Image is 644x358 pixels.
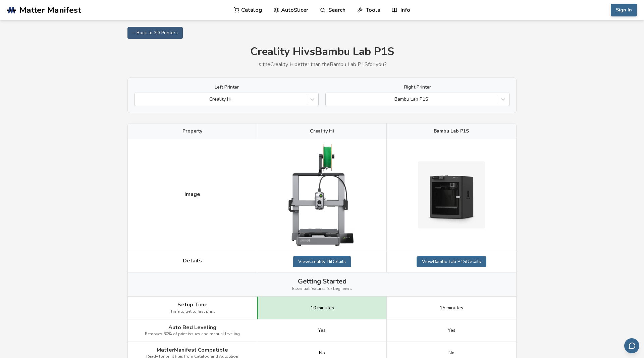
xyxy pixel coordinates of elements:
a: ViewBambu Lab P1SDetails [417,256,486,267]
button: Sign In [611,4,637,16]
a: ViewCreality HiDetails [293,256,351,267]
h1: Creality Hi vs Bambu Lab P1S [127,46,517,58]
span: Details [183,258,202,264]
img: Bambu Lab P1S [418,161,485,228]
button: Send feedback via email [624,338,639,353]
span: Creality Hi [310,129,334,134]
span: Getting Started [298,277,346,285]
p: Is the Creality Hi better than the Bambu Lab P1S for you? [127,61,517,67]
span: MatterManifest Compatible [157,347,228,353]
span: Auto Bed Leveling [168,324,216,330]
span: Image [184,191,200,197]
span: 15 minutes [440,305,463,311]
span: No [319,350,325,356]
span: Setup Time [177,302,208,308]
img: Creality Hi [288,144,356,246]
input: Bambu Lab P1S [329,97,330,102]
input: Creality Hi [138,97,140,102]
span: Essential features for beginners [292,287,352,291]
span: Yes [448,328,455,333]
span: Time to get to first print [170,309,215,314]
span: Bambu Lab P1S [434,129,469,134]
span: No [448,350,454,356]
a: ← Back to 3D Printers [127,27,183,39]
label: Right Printer [325,85,509,90]
span: Property [182,129,202,134]
span: Removes 80% of print issues and manual leveling [145,332,240,337]
span: 10 minutes [311,305,334,311]
span: Matter Manifest [19,5,81,15]
span: Yes [318,328,326,333]
label: Left Printer [135,85,319,90]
